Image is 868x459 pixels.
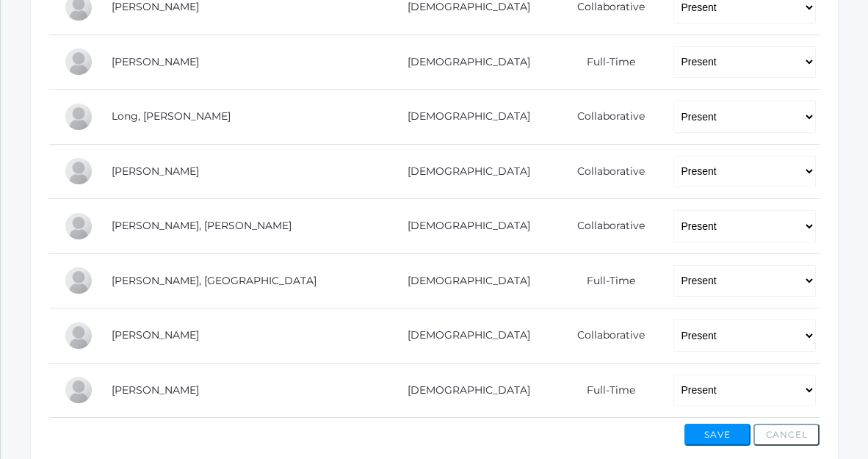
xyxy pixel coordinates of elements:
[64,102,93,131] div: Wren Long
[64,375,93,405] div: Theodore Swift
[112,328,199,341] a: [PERSON_NAME]
[551,253,659,308] td: Full-Time
[551,144,659,199] td: Collaborative
[376,144,552,199] td: [DEMOGRAPHIC_DATA]
[753,424,820,446] button: Cancel
[64,47,93,76] div: Gabriella Gianna Guerra
[112,55,199,68] a: [PERSON_NAME]
[64,321,93,350] div: Emmy Rodarte
[684,424,751,446] button: Save
[376,308,552,364] td: [DEMOGRAPHIC_DATA]
[112,109,231,123] a: Long, [PERSON_NAME]
[64,156,93,186] div: Levi Lopez
[551,35,659,90] td: Full-Time
[551,90,659,145] td: Collaborative
[64,212,93,241] div: Smith Mansi
[376,253,552,308] td: [DEMOGRAPHIC_DATA]
[376,90,552,145] td: [DEMOGRAPHIC_DATA]
[112,165,199,178] a: [PERSON_NAME]
[112,219,292,232] a: [PERSON_NAME], [PERSON_NAME]
[112,274,317,287] a: [PERSON_NAME], [GEOGRAPHIC_DATA]
[376,35,552,90] td: [DEMOGRAPHIC_DATA]
[551,308,659,364] td: Collaborative
[376,199,552,254] td: [DEMOGRAPHIC_DATA]
[551,363,659,418] td: Full-Time
[376,363,552,418] td: [DEMOGRAPHIC_DATA]
[64,266,93,295] div: Siena Mikhail
[551,199,659,254] td: Collaborative
[112,383,199,397] a: [PERSON_NAME]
